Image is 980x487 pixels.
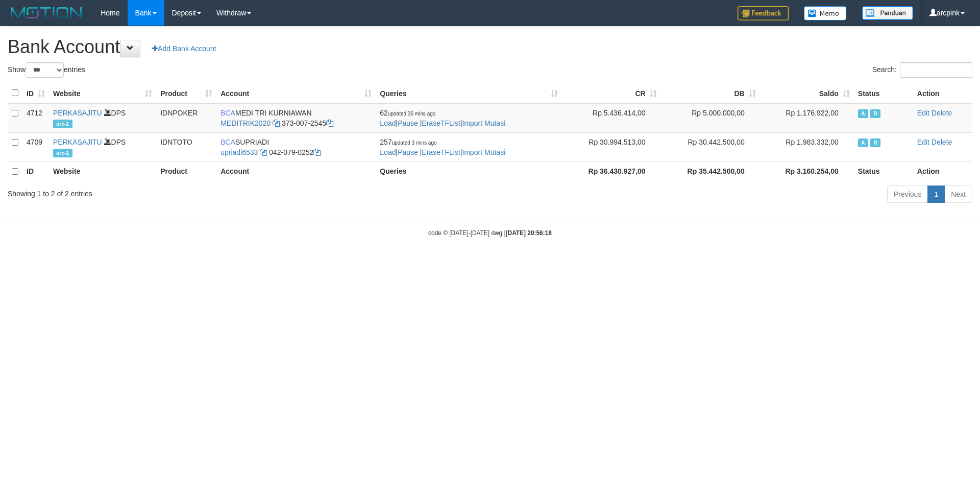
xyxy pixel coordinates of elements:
[422,148,460,156] a: EraseTFList
[804,6,847,20] img: Button%20Memo.svg
[326,119,333,127] a: Copy 3730072545 to clipboard
[422,119,460,127] a: EraseTFList
[932,109,952,117] a: Delete
[562,103,661,133] td: Rp 5.436.414,00
[49,161,156,181] th: Website
[858,138,868,147] span: Active
[156,161,216,181] th: Product
[260,148,267,156] a: Copy upriadi6533 to clipboard
[562,161,661,181] th: Rp 36.430.927,00
[398,148,418,156] a: Pause
[220,148,258,156] a: upriadi6533
[858,109,868,118] span: Active
[927,185,945,203] a: 1
[870,138,880,147] span: Running
[872,62,972,78] label: Search:
[8,184,401,199] div: Showing 1 to 2 of 2 entries
[661,132,760,161] td: Rp 30.442.500,00
[8,37,972,57] h1: Bank Account
[462,119,505,127] a: Import Mutasi
[661,161,760,181] th: Rp 35.442.500,00
[53,149,72,157] span: arc-1
[661,103,760,133] td: Rp 5.000.000,00
[428,229,552,237] small: code © [DATE]-[DATE] dwg |
[398,119,418,127] a: Pause
[380,138,505,156] span: | | |
[22,83,49,103] th: ID: activate to sort column ascending
[273,119,280,127] a: Copy MEDITRIK2020 to clipboard
[388,111,435,117] span: updated 36 mins ago
[145,40,223,57] a: Add Bank Account
[854,161,913,181] th: Status
[900,62,972,78] input: Search:
[887,185,928,203] a: Previous
[380,138,436,146] span: 257
[216,103,376,133] td: MEDI TRI KURNIAWAN 373-007-2545
[870,109,880,118] span: Running
[216,132,376,161] td: SUPRIADI 042-079-0252
[156,83,216,103] th: Product: activate to sort column ascending
[760,161,854,181] th: Rp 3.160.254,00
[380,119,396,127] a: Load
[49,103,156,133] td: DPS
[22,161,49,181] th: ID
[862,6,913,20] img: panduan.png
[380,109,435,117] span: 62
[156,103,216,133] td: IDNPOKER
[216,161,376,181] th: Account
[562,132,661,161] td: Rp 30.994.513,00
[376,161,561,181] th: Queries
[917,109,929,117] a: Edit
[53,120,72,128] span: arc-1
[462,148,505,156] a: Import Mutasi
[380,109,505,127] span: | | |
[26,62,64,78] select: Showentries
[216,83,376,103] th: Account: activate to sort column ascending
[220,138,235,146] span: BCA
[8,62,85,78] label: Show entries
[392,140,437,146] span: updated 3 mins ago
[913,83,972,103] th: Action
[913,161,972,181] th: Action
[49,132,156,161] td: DPS
[944,185,972,203] a: Next
[53,109,102,117] a: PERKASAJITU
[917,138,929,146] a: Edit
[661,83,760,103] th: DB: activate to sort column ascending
[854,83,913,103] th: Status
[8,5,85,20] img: MOTION_logo.png
[760,103,854,133] td: Rp 1.176.922,00
[760,132,854,161] td: Rp 1.983.332,00
[313,148,321,156] a: Copy 0420790252 to clipboard
[562,83,661,103] th: CR: activate to sort column ascending
[53,138,102,146] a: PERKASAJITU
[506,229,552,237] strong: [DATE] 20:56:18
[156,132,216,161] td: IDNTOTO
[220,119,271,127] a: MEDITRIK2020
[220,109,235,117] span: BCA
[380,148,396,156] a: Load
[738,6,789,20] img: Feedback.jpg
[932,138,952,146] a: Delete
[376,83,561,103] th: Queries: activate to sort column ascending
[760,83,854,103] th: Saldo: activate to sort column ascending
[22,103,49,133] td: 4712
[22,132,49,161] td: 4709
[49,83,156,103] th: Website: activate to sort column ascending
